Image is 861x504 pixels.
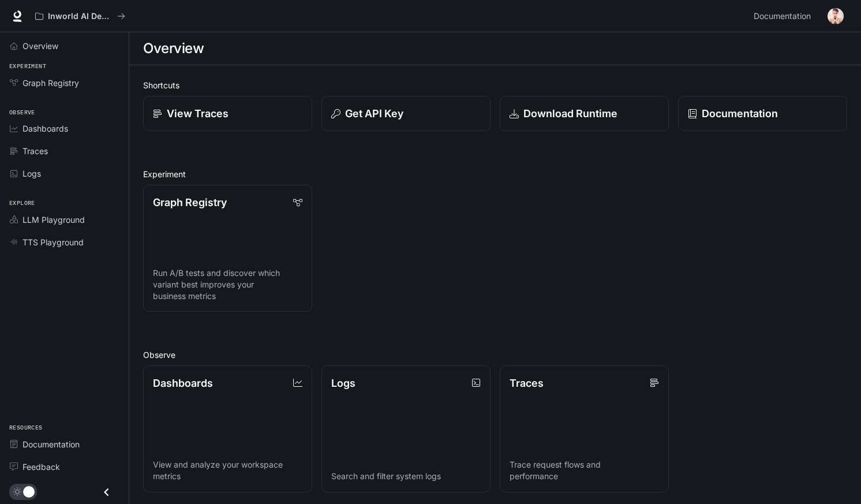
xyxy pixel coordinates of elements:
[824,5,847,28] button: User avatar
[523,106,617,121] p: Download Runtime
[5,118,124,139] a: Dashboards
[143,349,847,361] h2: Observe
[153,267,302,302] p: Run A/B tests and discover which variant best improves your business metrics
[510,459,659,482] p: Trace request flows and performance
[5,457,124,477] a: Feedback
[153,459,302,482] p: View and analyze your workspace metrics
[23,77,79,89] span: Graph Registry
[167,106,229,121] p: View Traces
[321,365,491,492] a: LogsSearch and filter system logs
[93,480,119,504] button: Close drawer
[5,163,124,184] a: Logs
[23,438,80,450] span: Documentation
[5,141,124,161] a: Traces
[754,9,811,24] span: Documentation
[23,485,35,498] span: Dark mode toggle
[702,106,778,121] p: Documentation
[5,36,124,56] a: Overview
[143,96,312,131] a: View Traces
[23,145,48,157] span: Traces
[23,236,84,248] span: TTS Playground
[143,365,312,492] a: DashboardsView and analyze your workspace metrics
[48,12,113,21] p: Inworld AI Demos
[23,40,58,52] span: Overview
[153,375,213,391] p: Dashboards
[23,122,68,135] span: Dashboards
[749,5,819,28] a: Documentation
[23,461,60,473] span: Feedback
[5,434,124,454] a: Documentation
[23,214,85,226] span: LLM Playground
[331,471,481,482] p: Search and filter system logs
[143,79,847,91] h2: Shortcuts
[143,37,204,60] h1: Overview
[153,195,227,210] p: Graph Registry
[5,210,124,230] a: LLM Playground
[828,8,844,24] img: User avatar
[23,167,41,180] span: Logs
[678,96,847,131] a: Documentation
[143,185,312,312] a: Graph RegistryRun A/B tests and discover which variant best improves your business metrics
[5,73,124,93] a: Graph Registry
[500,96,669,131] a: Download Runtime
[5,232,124,252] a: TTS Playground
[30,5,130,28] button: All workspaces
[510,375,544,391] p: Traces
[321,96,491,131] button: Get API Key
[331,375,355,391] p: Logs
[143,168,847,180] h2: Experiment
[500,365,669,492] a: TracesTrace request flows and performance
[345,106,403,121] p: Get API Key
